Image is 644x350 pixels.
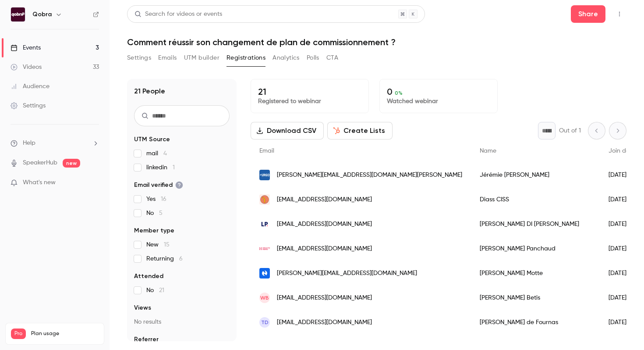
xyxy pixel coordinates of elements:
[146,163,175,172] span: linkedin
[258,86,361,97] p: 21
[277,195,372,204] span: [EMAIL_ADDRESS][DOMAIN_NAME]
[272,51,300,65] button: Analytics
[387,97,490,106] p: Watched webinar
[480,148,496,154] span: Name
[277,244,372,254] span: [EMAIL_ADDRESS][DOMAIN_NAME]
[159,210,163,216] span: 5
[471,286,600,310] div: [PERSON_NAME] Betis
[259,170,270,180] img: fr.urgo.com
[146,195,166,204] span: Yes
[146,286,164,295] span: No
[259,247,270,250] img: healthhero.com
[134,335,159,344] span: Referrer
[11,63,42,71] div: Videos
[277,220,372,229] span: [EMAIL_ADDRESS][DOMAIN_NAME]
[277,269,417,278] span: [PERSON_NAME][EMAIL_ADDRESS][DOMAIN_NAME]
[471,163,600,187] div: Jérémie [PERSON_NAME]
[259,148,274,154] span: Email
[259,194,270,205] img: dayuse.com
[471,236,600,261] div: [PERSON_NAME] Panchaud
[127,51,151,65] button: Settings
[134,10,222,19] div: Search for videos or events
[134,272,163,281] span: Attended
[134,86,165,96] h1: 21 People
[258,97,361,106] p: Registered to webinar
[31,330,99,337] span: Plan usage
[259,268,270,279] img: naboo.app
[23,139,35,148] span: Help
[395,90,403,96] span: 0 %
[146,240,170,249] span: New
[63,159,80,168] span: new
[277,171,462,180] span: [PERSON_NAME][EMAIL_ADDRESS][DOMAIN_NAME][PERSON_NAME]
[11,329,26,339] span: Pro
[11,82,50,91] div: Audience
[134,304,151,312] span: Views
[134,135,170,144] span: UTM Source
[173,164,175,171] span: 1
[251,122,324,139] button: Download CSV
[179,256,183,262] span: 6
[164,242,170,248] span: 15
[226,51,265,65] button: Registrations
[261,318,269,326] span: Td
[326,51,338,65] button: CTA
[260,294,269,302] span: WB
[387,86,490,97] p: 0
[471,187,600,212] div: Diass CISS
[609,148,636,154] span: Join date
[146,254,183,263] span: Returning
[146,149,167,158] span: mail
[161,196,166,202] span: 16
[146,209,163,218] span: No
[277,293,372,303] span: [EMAIL_ADDRESS][DOMAIN_NAME]
[277,318,372,327] span: [EMAIL_ADDRESS][DOMAIN_NAME]
[163,150,167,157] span: 4
[11,139,99,148] li: help-dropdown-opener
[32,10,52,19] h6: Qobra
[471,310,600,335] div: [PERSON_NAME] de Fournas
[307,51,319,65] button: Polls
[134,318,230,326] p: No results
[23,158,57,168] a: SpeakerHub
[184,51,219,65] button: UTM builder
[127,37,626,47] h1: Comment réussir son changement de plan de commissionnement ?
[571,5,605,23] button: Share
[11,7,25,21] img: Qobra
[134,181,183,189] span: Email verified
[471,261,600,286] div: [PERSON_NAME] Motte
[23,178,56,187] span: What's new
[471,212,600,236] div: [PERSON_NAME] DI [PERSON_NAME]
[158,51,177,65] button: Emails
[259,219,270,229] img: legalplace.fr
[559,126,581,135] p: Out of 1
[327,122,393,139] button: Create Lists
[159,287,164,293] span: 21
[11,43,41,52] div: Events
[11,101,46,110] div: Settings
[134,226,174,235] span: Member type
